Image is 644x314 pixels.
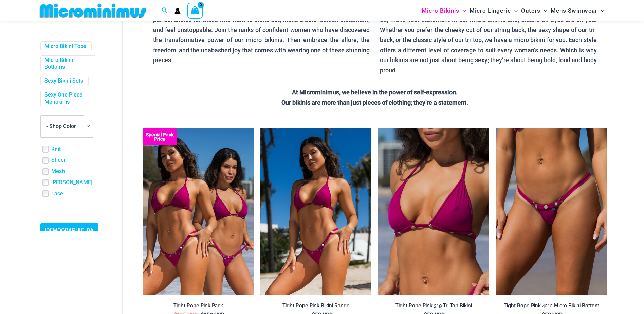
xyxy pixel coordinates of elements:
[378,128,489,295] img: Tight Rope Pink 319 Top 01
[44,57,91,71] a: Micro Bikini Bottoms
[519,2,549,19] a: OutersMenu ToggleMenu Toggle
[378,302,489,311] a: Tight Rope Pink 319 Tri Top Bikini
[162,6,168,15] a: Search icon link
[378,302,489,309] h2: Tight Rope Pink 319 Tri Top Bikini
[496,302,607,309] h2: Tight Rope Pink 4212 Micro Bikini Bottom
[420,2,468,19] a: Micro BikinisMenu ToggleMenu Toggle
[378,128,489,295] a: Tight Rope Pink 319 Top 01Tight Rope Pink 319 Top 4228 Thong 06Tight Rope Pink 319 Top 4228 Thong 06
[521,2,540,19] span: Outers
[41,116,93,137] span: - Shop Color
[470,2,511,19] span: Micro Lingerie
[540,2,547,19] span: Menu Toggle
[468,2,519,19] a: Micro LingerieMenu ToggleMenu Toggle
[551,2,597,19] span: Mens Swimwear
[143,128,254,295] a: Collection Pack F Collection Pack B (3)Collection Pack B (3)
[37,3,149,18] img: MM SHOP LOGO FLAT
[187,3,203,18] a: View Shopping Cart, empty
[459,2,466,19] span: Menu Toggle
[143,302,254,311] a: Tight Rope Pink Pack
[51,168,65,175] a: Mesh
[46,123,76,129] span: - Shop Color
[422,2,459,19] span: Micro Bikinis
[51,179,92,186] a: [PERSON_NAME]
[260,128,371,295] a: Tight Rope Pink 319 Top 4228 Thong 05Tight Rope Pink 319 Top 4228 Thong 06Tight Rope Pink 319 Top...
[51,190,63,197] a: Lace
[44,91,91,106] a: Sexy One Piece Monokinis
[51,157,66,164] a: Sheer
[44,43,86,50] a: Micro Bikini Tops
[44,77,83,85] a: Sexy Bikini Sets
[292,89,458,96] strong: At Microminimus, we believe in the power of self-expression.
[496,128,607,295] img: Tight Rope Pink 319 4212 Micro 01
[496,302,607,311] a: Tight Rope Pink 4212 Micro Bikini Bottom
[260,302,371,311] a: Tight Rope Pink Bikini Range
[496,128,607,295] a: Tight Rope Pink 319 4212 Micro 01Tight Rope Pink 319 4212 Micro 02Tight Rope Pink 319 4212 Micro 02
[40,115,93,138] span: - Shop Color
[51,146,61,153] a: Knit
[419,1,607,20] nav: Site Navigation
[174,8,181,14] a: Account icon link
[597,2,604,19] span: Menu Toggle
[511,2,518,19] span: Menu Toggle
[260,302,371,309] h2: Tight Rope Pink Bikini Range
[143,133,177,141] b: Special Pack Price
[143,128,254,295] img: Collection Pack F
[40,223,98,248] a: [DEMOGRAPHIC_DATA] Sizing Guide
[281,99,468,106] strong: Our bikinis are more than just pieces of clothing; they’re a statement.
[549,2,606,19] a: Mens SwimwearMenu ToggleMenu Toggle
[260,128,371,295] img: Tight Rope Pink 319 Top 4228 Thong 05
[143,302,254,309] h2: Tight Rope Pink Pack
